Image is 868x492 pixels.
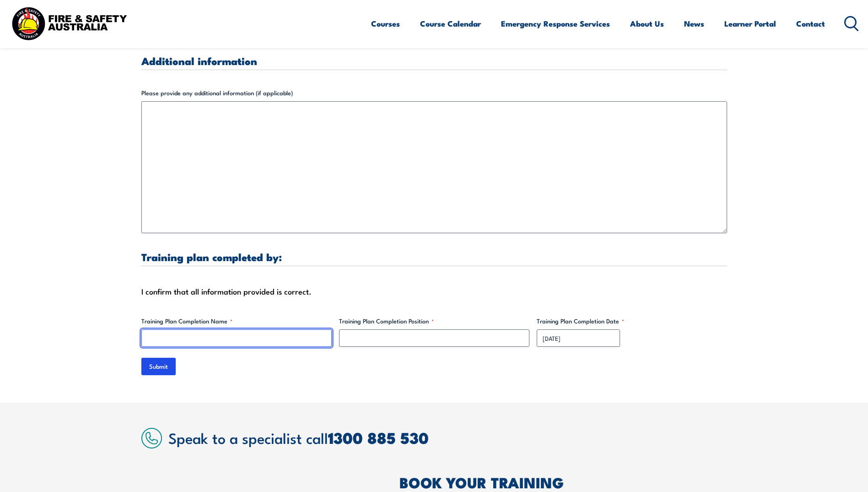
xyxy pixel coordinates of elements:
[141,317,332,326] label: Training Plan Completion Name
[537,329,620,347] input: dd/mm/yyyy
[141,284,727,298] div: I confirm that all information provided is correct.
[141,55,727,66] h3: Additional information
[501,11,610,36] a: Emergency Response Services
[796,11,825,36] a: Contact
[420,11,481,36] a: Course Calendar
[141,251,727,262] h3: Training plan completed by:
[630,11,664,36] a: About Us
[724,11,776,36] a: Learner Portal
[537,317,727,326] label: Training Plan Completion Date
[168,429,727,446] h2: Speak to a specialist call
[684,11,704,36] a: News
[141,358,176,375] input: Submit
[399,476,727,488] h2: BOOK YOUR TRAINING
[339,317,529,326] label: Training Plan Completion Position
[371,11,400,36] a: Courses
[328,425,429,449] a: 1300 885 530
[141,88,727,98] label: Please provide any additional information (if applicable)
